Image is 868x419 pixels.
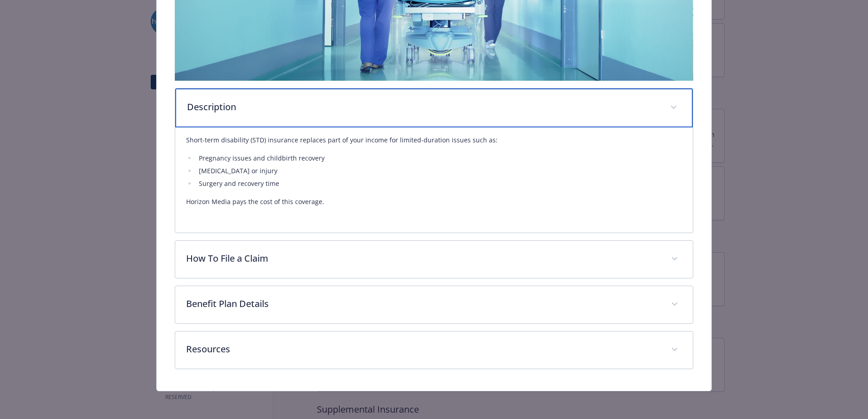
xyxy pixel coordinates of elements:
[186,252,660,265] p: How To File a Claim
[175,241,693,278] div: How To File a Claim
[196,166,682,176] li: [MEDICAL_DATA] or injury
[175,286,693,323] div: Benefit Plan Details
[186,342,660,356] p: Resources
[186,297,660,311] p: Benefit Plan Details
[175,88,693,127] div: Description
[186,196,682,207] p: Horizon Media pays the cost of this coverage.
[196,178,682,189] li: Surgery and recovery time
[175,331,693,369] div: Resources
[187,100,659,114] p: Description
[175,127,693,233] div: Description
[196,153,682,164] li: Pregnancy issues and childbirth recovery
[186,135,682,146] p: Short-term disability (STD) insurance replaces part of your income for limited-duration issues su...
